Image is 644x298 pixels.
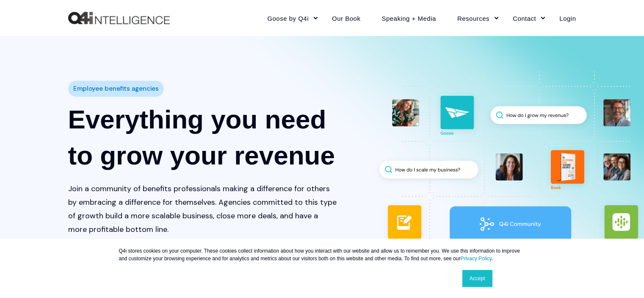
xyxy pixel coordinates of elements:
p: Q4i stores cookies on your computer. These cookies collect information about how you interact wit... [119,247,525,262]
h1: Everything you need to grow your revenue [68,101,337,173]
a: Accept [462,270,492,287]
p: Join a community of benefits professionals making a difference for others by embracing a differen... [68,182,337,236]
a: Privacy Policy [460,256,492,262]
a: Back to Home [68,12,170,25]
img: Q4intelligence, LLC logo [68,12,170,25]
span: Employee benefits agencies [73,83,159,95]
